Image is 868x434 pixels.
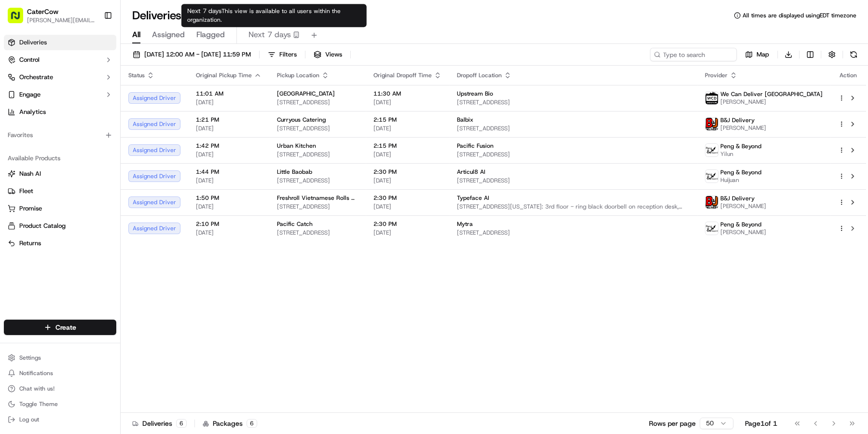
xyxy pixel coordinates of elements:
span: [PERSON_NAME] [720,228,766,236]
span: Settings [19,354,41,362]
span: Nash AI [19,169,41,178]
span: Orchestrate [19,73,53,82]
a: Nash AI [8,169,112,178]
span: This view is available to all users within the organization. [187,7,341,24]
span: Pacific Fusion [457,142,494,150]
span: All times are displayed using EDT timezone [743,12,856,19]
a: 📗Knowledge Base [6,211,78,229]
input: Type to search [650,48,737,61]
span: [STREET_ADDRESS][US_STATE]: 3rd floor - ring black doorbell on reception desk, [GEOGRAPHIC_DATA],... [457,203,689,210]
div: Action [838,71,858,79]
span: 2:10 PM [196,220,262,228]
img: Klarizel Pensader [10,166,25,182]
span: Product Catalog [19,222,66,230]
button: Create [4,320,116,335]
span: Analytics [19,108,46,116]
span: [STREET_ADDRESS] [277,151,358,158]
span: Notifications [19,369,53,377]
span: Map [757,50,769,59]
span: Huijuan [720,176,761,184]
span: Klarizel Pensader [30,175,80,183]
span: Engage [19,90,41,99]
button: Filters [263,48,301,61]
div: Past conversations [10,125,65,133]
button: Views [309,48,346,61]
span: B&J Delivery [720,195,755,202]
div: 6 [247,419,257,428]
span: Status [128,71,145,79]
span: [STREET_ADDRESS] [457,151,689,158]
button: Product Catalog [4,218,116,234]
span: [STREET_ADDRESS] [457,125,689,132]
div: Packages [203,419,257,428]
span: Chat with us! [19,385,55,392]
span: Pickup Location [277,71,319,79]
img: profile_bj_cartwheel_2man.png [705,118,718,130]
button: CaterCow [27,7,58,16]
button: Log out [4,413,116,426]
span: Little Baobab [277,168,312,176]
span: Balbix [457,116,473,124]
span: 2:30 PM [373,220,441,228]
span: [PERSON_NAME] [720,98,823,106]
button: Chat with us! [4,382,116,395]
span: Pylon [96,239,117,246]
div: 💻 [82,216,89,224]
button: Toggle Theme [4,397,116,411]
span: API Documentation [91,215,155,225]
p: Rows per page [649,419,696,428]
img: Klarizel Pensader [10,140,25,155]
span: Log out [19,416,39,423]
button: Fleet [4,183,116,199]
span: 1:42 PM [196,142,262,150]
div: Available Products [4,151,116,166]
span: 11:01 AM [196,90,262,98]
button: Orchestrate [4,70,116,85]
button: Notifications [4,366,116,380]
span: Pacific Catch [277,220,313,228]
span: [PERSON_NAME] [720,202,766,210]
span: Views [325,50,342,59]
img: 1736555255976-a54dd68f-1ca7-489b-9aae-adbdc363a1c4 [19,176,27,183]
span: [DATE] [196,177,262,184]
span: [PERSON_NAME][EMAIL_ADDRESS][DOMAIN_NAME] [27,16,96,24]
span: • [82,149,85,157]
span: Promise [19,204,42,213]
a: Product Catalog [8,222,112,230]
span: Filters [279,50,297,59]
span: 1:50 PM [196,194,262,202]
span: 2:15 PM [373,116,441,124]
span: Original Pickup Time [196,71,252,79]
span: Flagged [196,29,225,41]
span: 2:15 PM [373,142,441,150]
span: Curryous Catering [277,116,326,124]
span: Deliveries [19,38,47,47]
span: [STREET_ADDRESS] [277,177,358,184]
span: Toggle Theme [19,400,58,408]
button: Nash AI [4,166,116,182]
span: [DATE] [373,151,441,158]
span: [DATE] [196,151,262,158]
img: profile_bj_cartwheel_2man.png [705,196,718,209]
a: Returns [8,239,112,248]
button: Returns [4,236,116,251]
span: [STREET_ADDRESS] [457,177,689,184]
span: [DATE] [87,149,107,157]
span: [STREET_ADDRESS] [277,125,358,132]
a: Analytics [4,104,116,120]
span: [PERSON_NAME] [720,124,766,132]
span: [DATE] [373,125,441,132]
span: Fleet [19,187,33,196]
span: [DATE] [373,98,441,106]
span: [DATE] [87,175,107,183]
span: Mytra [457,220,473,228]
p: Welcome 👋 [10,38,176,54]
span: Returns [19,239,41,248]
span: [STREET_ADDRESS] [277,98,358,106]
span: Peng & Beyond [720,221,761,228]
span: [STREET_ADDRESS] [457,98,689,106]
span: Next 7 days [248,29,291,41]
span: Freshroll Vietnamese Rolls & Bowls [277,194,358,202]
img: profile_peng_cartwheel.jpg [705,222,718,235]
